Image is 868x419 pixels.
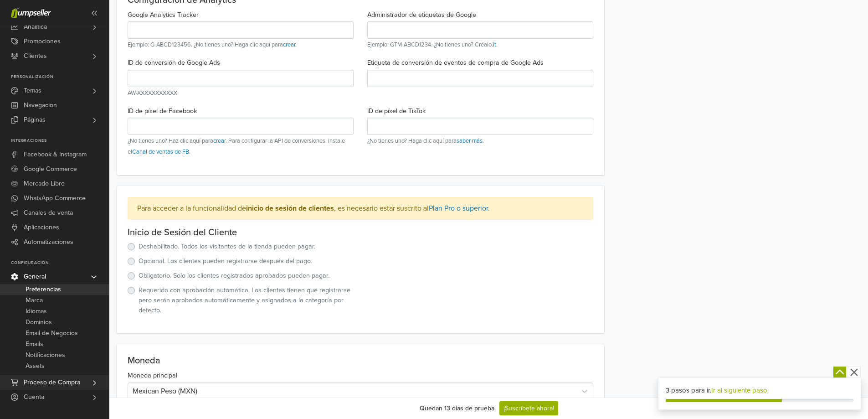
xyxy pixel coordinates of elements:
label: ID de píxel de TikTok [367,106,426,116]
span: Email de Negocios [26,328,78,339]
span: Mercado Libre [24,176,65,191]
label: Opcional . Los clientes pueden registrarse después del pago . [139,256,312,266]
div: Inicio de Sesión del Cliente [128,227,354,238]
span: Analítica [24,20,47,34]
span: Navegacion [24,98,57,113]
span: Canales de venta [24,206,73,220]
span: General [24,269,46,284]
strong: inicio de sesión de clientes [246,204,334,213]
a: crear [213,137,226,145]
a: Ir al siguiente paso. [711,386,769,394]
label: Administrador de etiquetas de Google [367,10,476,20]
span: Proceso de Compra [24,375,80,390]
span: Google Commerce [24,162,77,176]
div: Moneda [128,355,593,366]
label: Deshabilitado . Todos los visitantes de la tienda pueden pagar . [139,242,315,252]
label: Etiqueta de conversión de eventos de compra de Google Ads [367,58,544,68]
label: Moneda principal [128,371,177,381]
span: Cuenta [24,390,44,404]
span: Páginas [24,113,46,127]
span: Temas [24,83,41,98]
span: Assets [26,361,45,372]
p: Configuración [11,260,109,266]
a: Canal de ventas de FB [132,148,189,155]
span: Aplicaciones [24,220,59,235]
label: Obligatorio . Solo los clientes registrados aprobados pueden pagar . [139,271,329,281]
span: Para acceder a la funcionalidad de , es necesario estar suscrito al [137,204,490,213]
span: Dominios [26,317,52,328]
a: it [493,41,496,48]
a: crear [283,41,295,48]
span: Preferencias [26,284,61,295]
span: Clientes [24,49,47,63]
span: Idiomas [26,306,47,317]
label: Google Analytics Tracker [128,10,199,20]
span: Marca [26,295,43,306]
p: Integraciones [11,138,109,144]
small: AW-XXXXXXXXXXX [128,89,177,97]
span: Automatizaciones [24,235,73,249]
small: Ejemplo: GTM-ABCD1234. ¿No tienes uno? Créalo. . [367,41,498,48]
small: ¿No tienes uno? Haga clic aquí para . [367,137,484,145]
label: ID de píxel de Facebook [128,106,197,116]
div: Quedan 13 días de prueba. [420,403,496,413]
a: Plan Pro o superior. [429,204,490,213]
span: Notificaciones [26,350,65,361]
small: Ejemplo: G-ABCD123456. ¿No tienes uno? Haga clic aquí para . [128,41,297,48]
label: Requerido con aprobación automática . Los clientes tienen que registrarse pero serán aprobados au... [139,285,354,315]
a: saber más [457,137,483,145]
span: WhatsApp Commerce [24,191,86,206]
span: Emails [26,339,43,350]
small: ¿No tienes uno? Haz clic aquí para . Para configurar la API de conversiones, instale el . [128,137,345,155]
p: Personalización [11,74,109,80]
div: 3 pasos para ir. [666,385,853,396]
label: ID de conversión de Google Ads [128,58,220,68]
span: Promociones [24,34,61,49]
span: Facebook & Instagram [24,147,87,162]
a: ¡Suscríbete ahora! [499,401,558,415]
